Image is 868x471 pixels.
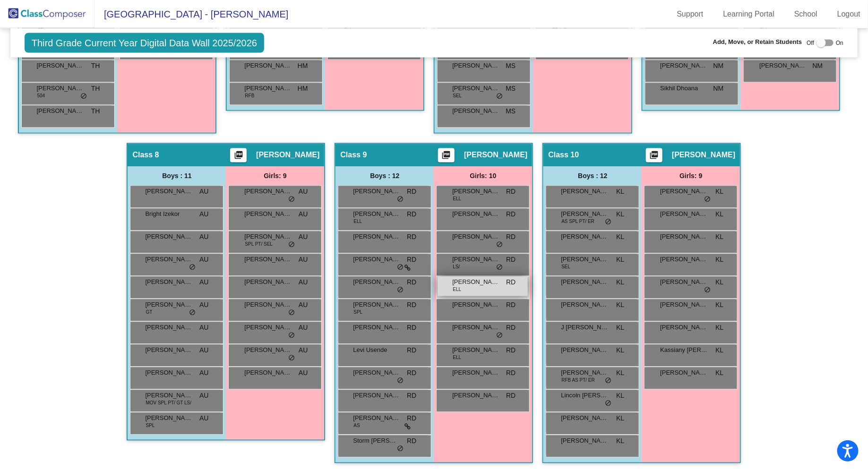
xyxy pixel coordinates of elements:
span: [PERSON_NAME] [452,84,499,94]
span: do_not_disturb_alt [397,264,404,272]
span: KL [715,278,723,288]
span: [PERSON_NAME] [353,210,400,219]
span: KL [616,255,624,265]
span: do_not_disturb_alt [496,264,503,272]
span: [PERSON_NAME] [353,300,400,310]
span: RD [506,232,516,242]
span: [PERSON_NAME] [244,278,292,287]
span: MS [506,61,516,71]
span: AU [299,368,308,378]
span: SPL PT/ SEL [245,241,273,248]
span: [PERSON_NAME] [244,187,292,197]
span: TH [91,107,100,117]
span: [PERSON_NAME] [145,255,192,265]
span: Class 10 [548,151,579,160]
span: [PERSON_NAME] [452,391,499,401]
span: [PERSON_NAME] [244,210,292,219]
span: RD [407,391,416,401]
span: ELL [453,354,461,361]
span: [PERSON_NAME] [759,61,807,71]
span: RD [407,210,416,220]
span: ELL [453,196,461,203]
span: KL [715,323,723,333]
span: [PERSON_NAME] [452,368,499,378]
span: RD [407,323,416,333]
span: [PERSON_NAME] [452,323,499,333]
span: [PERSON_NAME] [452,346,499,355]
span: [PERSON_NAME] [244,255,292,265]
span: Lincoln [PERSON_NAME] [561,391,608,401]
span: ELL [353,218,362,225]
span: [PERSON_NAME] [145,278,192,287]
span: Add, Move, or Retain Students [713,37,802,47]
span: TH [91,61,100,71]
span: [PERSON_NAME] [244,300,292,310]
span: [PERSON_NAME] [561,414,608,423]
span: [PERSON_NAME][DEMOGRAPHIC_DATA] [244,368,292,378]
span: [PERSON_NAME] [244,61,292,71]
span: MS [506,84,516,94]
span: AU [199,323,208,333]
span: KL [715,346,723,356]
span: [PERSON_NAME] [660,323,707,333]
span: RD [506,391,516,401]
div: Boys : 11 [128,167,226,186]
span: RD [407,232,416,242]
span: Storm [PERSON_NAME] [353,437,400,446]
span: [PERSON_NAME] [561,232,608,242]
span: [PERSON_NAME] [145,346,192,355]
span: KL [616,414,624,424]
div: Boys : 12 [543,167,642,186]
span: SEL [561,264,570,271]
span: LS/ [453,264,460,271]
span: Class 8 [132,151,159,160]
span: AU [299,255,308,265]
span: On [836,39,843,47]
span: KL [616,232,624,242]
span: [PERSON_NAME] [660,255,707,265]
a: Support [670,7,711,22]
span: AU [199,368,208,378]
span: [PERSON_NAME] [452,232,499,242]
span: AU [199,232,208,242]
span: [PERSON_NAME] [PERSON_NAME] [353,255,400,265]
span: RD [506,210,516,220]
span: do_not_disturb_alt [496,332,503,340]
span: [PERSON_NAME] [561,255,608,265]
span: Off [807,39,814,47]
span: [PERSON_NAME] [660,187,707,197]
span: [PERSON_NAME] [660,232,707,242]
span: KL [715,255,723,265]
span: KL [715,210,723,220]
span: [PERSON_NAME] [244,84,292,94]
span: do_not_disturb_alt [605,400,611,408]
a: School [787,7,825,22]
span: [PERSON_NAME] [244,346,292,355]
span: AU [199,300,208,310]
span: KL [616,391,624,401]
span: RD [407,414,416,424]
span: do_not_disturb_alt [704,196,711,204]
span: RD [506,187,516,197]
a: Logout [830,7,868,22]
span: HM [298,61,308,71]
span: AS SPL PT/ ER [561,218,594,225]
span: [PERSON_NAME] [353,414,400,423]
span: AU [199,210,208,220]
span: AU [199,278,208,288]
span: do_not_disturb_alt [288,309,295,317]
span: AU [199,346,208,356]
span: HM [298,84,308,94]
span: [PERSON_NAME] [660,300,707,310]
span: [PERSON_NAME] [145,391,192,401]
span: AU [199,414,208,424]
span: [PERSON_NAME] [660,61,707,71]
span: AU [299,346,308,356]
div: Girls: 9 [642,167,740,186]
button: Print Students Details [230,148,247,163]
span: RD [407,187,416,197]
span: KL [616,210,624,220]
span: [PERSON_NAME] [464,151,527,160]
span: [PERSON_NAME] [353,368,400,378]
span: do_not_disturb_alt [397,445,404,453]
